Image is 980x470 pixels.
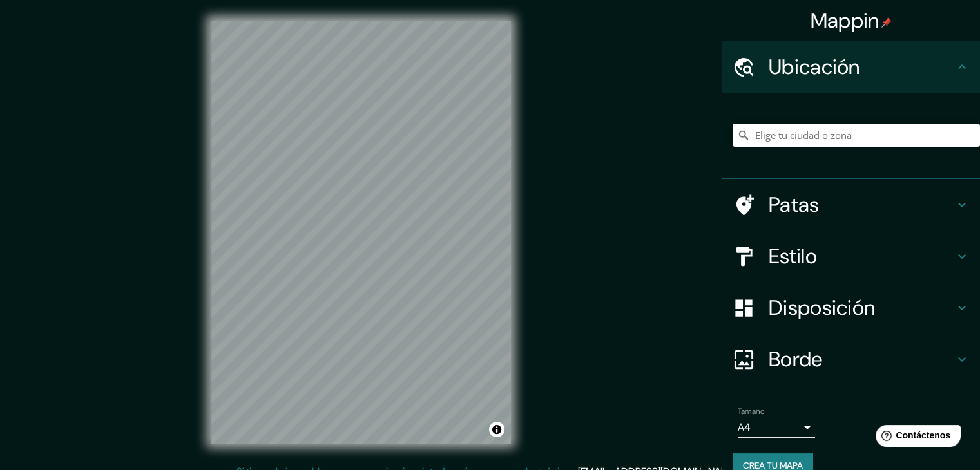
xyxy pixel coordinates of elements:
font: Disposición [769,294,875,321]
div: Estilo [722,230,980,282]
input: Elige tu ciudad o zona [733,124,980,147]
font: Mappin [811,7,879,34]
font: Patas [769,191,820,218]
div: Patas [722,179,980,230]
button: Activar o desactivar atribución [489,422,504,437]
font: Estilo [769,243,817,270]
font: Tamaño [738,406,764,417]
div: Ubicación [722,41,980,93]
div: Disposición [722,282,980,334]
font: Borde [769,346,823,373]
img: pin-icon.png [881,17,892,28]
div: A4 [738,417,815,438]
font: A4 [738,420,751,434]
iframe: Lanzador de widgets de ayuda [865,420,966,456]
div: Borde [722,334,980,385]
font: Ubicación [769,53,860,80]
canvas: Mapa [211,21,511,444]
